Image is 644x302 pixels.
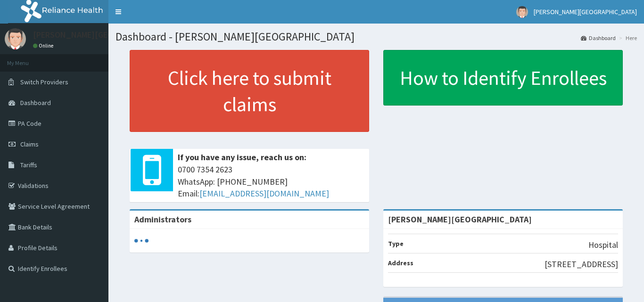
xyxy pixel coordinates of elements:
[20,78,68,86] span: Switch Providers
[388,214,532,225] strong: [PERSON_NAME][GEOGRAPHIC_DATA]
[383,50,623,106] a: How to Identify Enrollees
[534,8,637,16] span: [PERSON_NAME][GEOGRAPHIC_DATA]
[178,152,306,163] b: If you have any issue, reach us on:
[178,163,364,200] span: 0700 7354 2623 WhatsApp: [PHONE_NUMBER] Email:
[33,42,56,49] a: Online
[5,28,26,49] img: User Image
[20,161,37,169] span: Tariffs
[588,239,618,251] p: Hospital
[20,98,51,107] span: Dashboard
[20,140,39,148] span: Claims
[545,258,618,270] p: [STREET_ADDRESS]
[116,31,637,43] h1: Dashboard - [PERSON_NAME][GEOGRAPHIC_DATA]
[388,259,413,267] b: Address
[516,6,528,18] img: User Image
[134,214,191,225] b: Administrators
[130,50,369,132] a: Click here to submit claims
[33,31,173,39] p: [PERSON_NAME][GEOGRAPHIC_DATA]
[388,239,404,248] b: Type
[134,234,149,248] svg: audio-loading
[581,34,616,42] a: Dashboard
[617,34,637,42] li: Here
[199,188,329,199] a: [EMAIL_ADDRESS][DOMAIN_NAME]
